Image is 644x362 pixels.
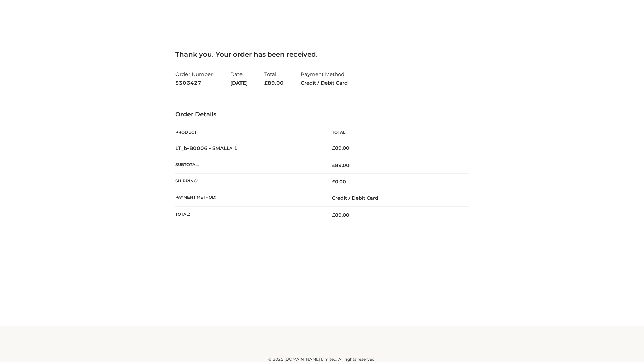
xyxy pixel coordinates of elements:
strong: 5306427 [175,79,214,87]
h3: Thank you. Your order has been received. [175,50,469,58]
span: £ [332,179,335,185]
bdi: 89.00 [332,145,350,151]
strong: × 1 [230,145,238,152]
span: £ [264,80,268,86]
strong: LT_b-B0006 - SMALL [175,145,238,152]
th: Payment method: [175,190,322,206]
th: Product [175,125,322,140]
span: £ [332,145,335,151]
td: Credit / Debit Card [322,190,469,206]
li: Total: [264,68,284,89]
bdi: 0.00 [332,179,346,185]
h3: Order Details [175,111,469,118]
span: £ [332,212,335,218]
strong: Credit / Debit Card [301,79,348,87]
th: Subtotal: [175,157,322,173]
span: £ [332,162,335,168]
li: Payment Method: [301,68,348,89]
th: Total [322,125,469,140]
span: 89.00 [332,212,350,218]
span: 89.00 [332,162,350,168]
th: Shipping: [175,174,322,190]
li: Order Number: [175,68,214,89]
li: Date: [230,68,248,89]
strong: [DATE] [230,79,248,87]
span: 89.00 [264,80,284,86]
th: Total: [175,206,322,223]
